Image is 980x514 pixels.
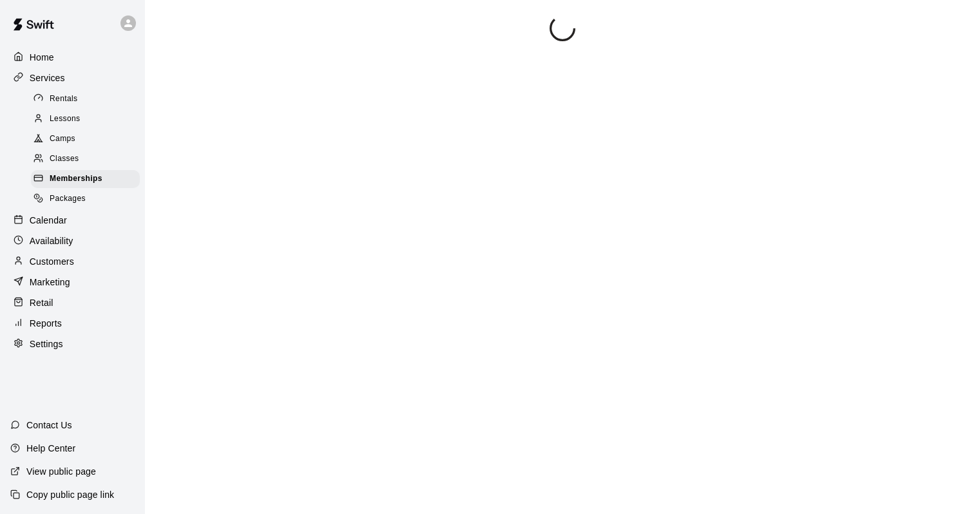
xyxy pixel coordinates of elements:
[50,93,78,106] span: Rentals
[10,334,135,354] a: Settings
[31,149,145,169] a: Classes
[10,314,135,333] a: Reports
[30,71,65,84] p: Services
[50,193,86,205] span: Packages
[26,488,114,501] p: Copy public page link
[31,109,145,129] a: Lessons
[30,296,53,309] p: Retail
[10,252,135,271] a: Customers
[10,68,135,88] a: Services
[31,90,140,108] div: Rentals
[26,442,75,455] p: Help Center
[10,231,135,251] a: Availability
[31,110,140,128] div: Lessons
[30,338,63,350] p: Settings
[30,276,70,289] p: Marketing
[30,255,74,268] p: Customers
[30,234,73,247] p: Availability
[31,190,140,208] div: Packages
[10,48,135,67] a: Home
[10,293,135,312] a: Retail
[31,129,145,149] a: Camps
[26,465,96,478] p: View public page
[50,113,81,126] span: Lessons
[30,214,67,227] p: Calendar
[50,133,75,146] span: Camps
[10,272,135,292] a: Marketing
[31,189,145,209] a: Packages
[31,169,145,189] a: Memberships
[26,419,72,432] p: Contact Us
[31,150,140,168] div: Classes
[31,170,140,188] div: Memberships
[30,51,54,64] p: Home
[10,211,135,230] a: Calendar
[31,130,140,148] div: Camps
[50,173,102,186] span: Memberships
[31,89,145,109] a: Rentals
[50,153,79,166] span: Classes
[30,317,62,330] p: Reports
